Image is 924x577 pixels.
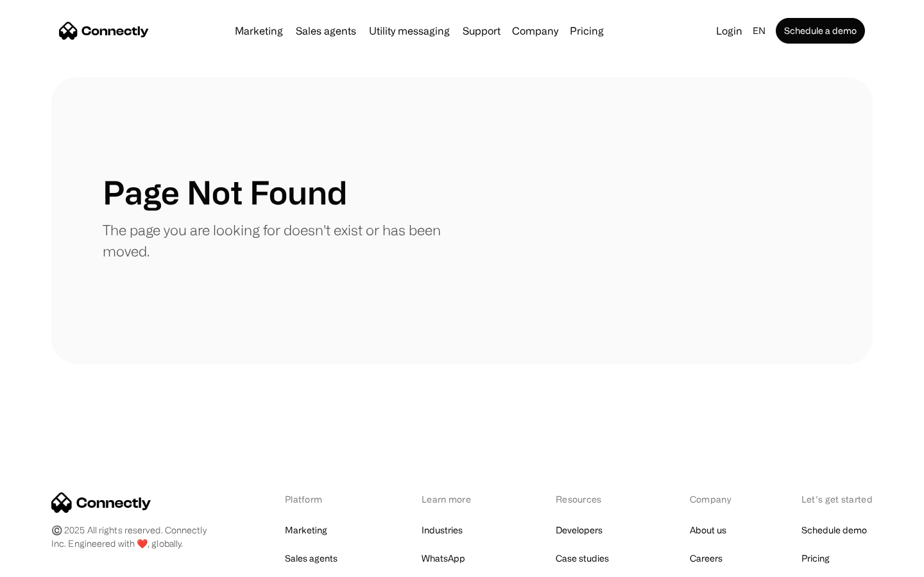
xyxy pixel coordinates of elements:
[422,549,465,567] a: WhatsApp
[776,18,865,44] a: Schedule a demo
[103,173,347,212] h1: Page Not Found
[556,492,623,506] div: Resources
[103,219,462,262] p: The page you are looking for doesn't exist or has been moved.
[801,492,873,506] div: Let’s get started
[13,553,77,573] aside: Language selected: English
[690,549,723,567] a: Careers
[801,521,867,539] a: Schedule demo
[801,549,830,567] a: Pricing
[711,22,748,40] a: Login
[364,26,455,36] a: Utility messaging
[285,492,355,506] div: Platform
[753,22,766,40] div: en
[690,492,735,506] div: Company
[422,492,489,506] div: Learn more
[556,521,603,539] a: Developers
[285,521,327,539] a: Marketing
[26,555,77,573] ul: Language list
[291,26,361,36] a: Sales agents
[690,521,726,539] a: About us
[285,549,338,567] a: Sales agents
[230,26,288,36] a: Marketing
[556,549,609,567] a: Case studies
[422,521,463,539] a: Industries
[512,22,558,40] div: Company
[565,26,609,36] a: Pricing
[458,26,506,36] a: Support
